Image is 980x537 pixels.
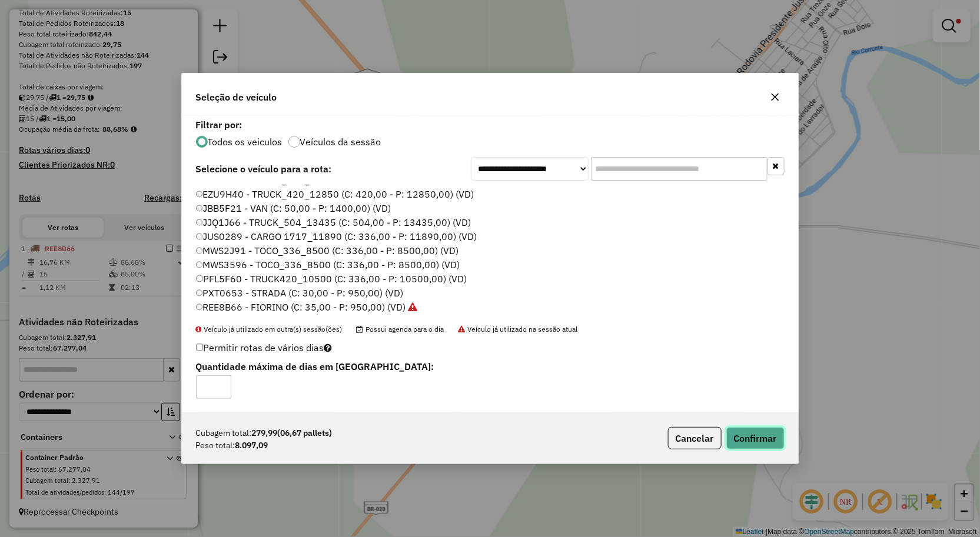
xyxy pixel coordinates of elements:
[196,359,584,373] label: Quantidade máxima de dias em [GEOGRAPHIC_DATA]:
[459,325,578,333] span: Veículo já utilizado na sessão atual
[196,191,203,198] input: EZU9H40 - TRUCK_420_12850 (C: 420,00 - P: 12850,00) (VD)
[196,201,391,215] label: JBB5F21 - VAN (C: 50,00 - P: 1400,00) (VD)
[726,427,785,449] button: Confirmar
[357,325,444,333] span: Possui agenda para o dia
[196,261,203,268] input: MWS3596 - TOCO_336_8500 (C: 336,00 - P: 8500,00) (VD)
[196,300,418,314] label: REE8B66 - FIORINO (C: 35,00 - P: 950,00) (VD)
[196,219,203,226] input: JJQ1J66 - TRUCK_504_13435 (C: 504,00 - P: 13435,00) (VD)
[278,428,333,438] span: (06,67 pallets)
[196,187,474,201] label: EZU9H40 - TRUCK_420_12850 (C: 420,00 - P: 12850,00) (VD)
[300,137,381,146] label: Veículos da sessão
[196,272,467,286] label: PFL5F60 - TRUCK420_10500 (C: 336,00 - P: 10500,00) (VD)
[196,286,404,300] label: PXT0653 - STRADA (C: 30,00 - P: 950,00) (VD)
[196,215,471,229] label: JJQ1J66 - TRUCK_504_13435 (C: 504,00 - P: 13435,00) (VD)
[196,343,204,351] input: Permitir rotas de vários dias
[196,303,203,311] input: REE8B66 - FIORINO (C: 35,00 - P: 950,00) (VD)
[252,427,333,439] strong: 279,99
[196,247,203,254] input: MWS2J91 - TOCO_336_8500 (C: 336,00 - P: 8500,00) (VD)
[196,336,333,359] label: Permitir rotas de vários dias
[196,90,277,104] span: Seleção de veículo
[196,163,332,175] strong: Selecione o veículo para a rota:
[196,427,252,439] span: Cubagem total:
[196,258,460,272] label: MWS3596 - TOCO_336_8500 (C: 336,00 - P: 8500,00) (VD)
[196,289,203,296] input: PXT0653 - STRADA (C: 30,00 - P: 950,00) (VD)
[196,233,203,240] input: JUS0289 - CARGO 1717_11890 (C: 336,00 - P: 11890,00) (VD)
[324,343,332,352] i: Selecione pelo menos um veículo
[235,439,268,452] strong: 8.097,09
[668,427,722,449] button: Cancelar
[196,229,477,244] label: JUS0289 - CARGO 1717_11890 (C: 336,00 - P: 11890,00) (VD)
[196,275,204,282] input: PFL5F60 - TRUCK420_10500 (C: 336,00 - P: 10500,00) (VD)
[208,137,283,146] label: Todos os veiculos
[196,205,203,212] input: JBB5F21 - VAN (C: 50,00 - P: 1400,00) (VD)
[196,244,459,258] label: MWS2J91 - TOCO_336_8500 (C: 336,00 - P: 8500,00) (VD)
[196,118,785,132] label: Filtrar por:
[196,439,235,452] span: Peso total:
[196,325,343,333] span: Veículo já utilizado em outra(s) sessão(ões)
[408,302,417,312] i: Veículo já utilizado na sessão atual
